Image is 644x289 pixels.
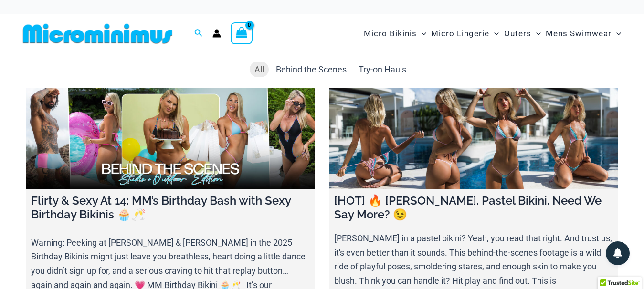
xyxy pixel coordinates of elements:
span: Behind the Scenes [276,64,347,74]
span: Try-on Hauls [359,64,406,74]
a: Search icon link [194,28,203,40]
img: MM SHOP LOGO FLAT [19,23,176,44]
span: Mens Swimwear [546,21,612,46]
a: [HOT] 🔥 Olivia. Pastel Bikini. Need We Say More? 😉 [329,88,618,189]
span: Menu Toggle [531,21,541,46]
h4: Flirty & Sexy At 14: MM’s Birthday Bash with Sexy Birthday Bikinis 🧁🥂 [31,194,310,222]
span: Menu Toggle [612,21,621,46]
a: Micro BikinisMenu ToggleMenu Toggle [361,19,429,48]
a: View Shopping Cart, empty [231,22,253,44]
a: OutersMenu ToggleMenu Toggle [502,19,543,48]
a: Micro LingerieMenu ToggleMenu Toggle [429,19,501,48]
span: Outers [504,21,531,46]
a: Flirty & Sexy At 14: MM’s Birthday Bash with Sexy Birthday Bikinis 🧁🥂 [26,88,315,189]
span: Menu Toggle [417,21,426,46]
span: All [254,64,264,74]
a: Account icon link [212,29,221,38]
span: Menu Toggle [489,21,499,46]
h4: [HOT] 🔥 [PERSON_NAME]. Pastel Bikini. Need We Say More? 😉 [334,194,613,222]
a: Mens SwimwearMenu ToggleMenu Toggle [543,19,623,48]
nav: Site Navigation [360,18,625,50]
span: Micro Bikinis [364,21,417,46]
span: Micro Lingerie [431,21,489,46]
